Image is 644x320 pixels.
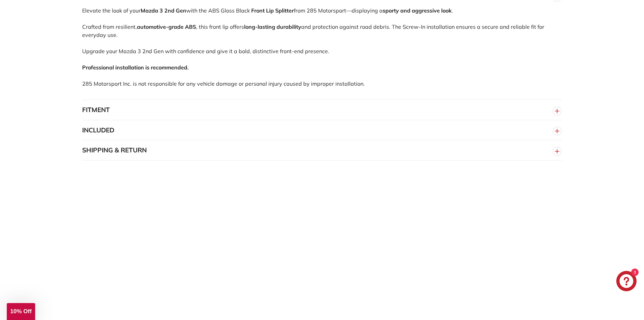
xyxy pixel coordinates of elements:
[82,140,562,161] button: SHIPPING & RETURN
[7,303,35,320] div: 10% Off
[82,100,562,120] button: FITMENT
[137,23,196,30] strong: automotive-grade ABS
[10,308,31,315] span: 10% Off
[141,7,186,14] strong: Mazda 3 2nd Gen
[614,271,639,293] inbox-online-store-chat: Shopify online store chat
[251,7,294,14] strong: Front Lip Splitter
[244,23,301,30] strong: long-lasting durability
[82,64,189,71] strong: Professional installation is recommended.
[82,120,562,141] button: INCLUDED
[82,6,562,100] div: Elevate the look of your with the ABS Gloss Black from 285 Motorsport—displaying a . Crafted from...
[383,7,452,14] strong: sporty and aggressive look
